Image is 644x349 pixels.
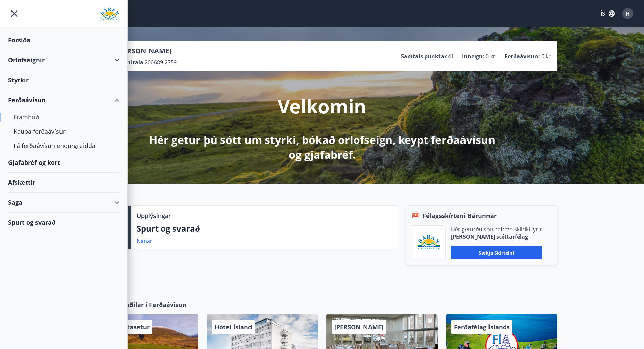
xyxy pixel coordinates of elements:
[505,52,540,60] p: Ferðaávísun :
[8,50,119,70] div: Orlofseignir
[626,10,630,17] span: H
[145,59,177,66] span: 200689-2759
[117,59,143,66] p: Kennitala
[95,300,187,309] span: Samstarfsaðilar í Ferðaávísun
[137,237,152,245] a: Nánar
[454,323,510,331] span: Ferðafélag Íslands
[8,70,119,90] div: Styrkir
[144,132,501,162] p: Hér getur þú sótt um styrki, bókað orlofseign, keypt ferðaávísun og gjafabréf.
[278,93,366,119] p: Velkomin
[100,7,119,21] img: union_logo
[8,193,119,213] div: Saga
[448,52,454,60] span: 41
[423,211,497,220] span: Félagsskírteni Bárunnar
[8,213,119,232] div: Spurt og svarað
[401,52,447,60] p: Samtals punktar
[8,7,20,20] button: menu
[8,30,119,50] div: Forsíða
[8,90,119,110] div: Ferðaávísun
[14,124,114,138] div: Kaupa ferðaávísun
[215,323,252,331] span: Hótel Ísland
[117,46,177,56] p: [PERSON_NAME]
[451,225,542,233] p: Hér geturðu sótt rafræn skilríki fyrir
[620,5,636,22] button: H
[417,235,440,250] img: Bz2lGXKH3FXEIQKvoQ8VL0Fr0uCiWgfgA3I6fSs8.png
[137,223,392,234] p: Spurt og svarað
[462,52,484,60] p: Inneign :
[14,138,114,153] div: Fá ferðaávísun endurgreidda
[451,246,542,259] button: Sækja skírteini
[8,153,119,173] div: Gjafabréf og kort
[8,173,119,193] div: Afslættir
[14,110,114,124] div: Framboð
[451,233,542,240] p: [PERSON_NAME] stéttarfélag
[486,52,497,60] span: 0 kr.
[334,323,383,331] span: [PERSON_NAME]
[597,7,618,20] button: ÍS
[137,211,171,220] p: Upplýsingar
[541,52,552,60] span: 0 kr.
